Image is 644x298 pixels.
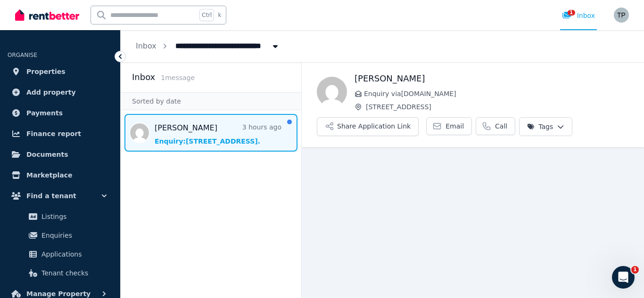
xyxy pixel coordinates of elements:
[519,117,572,136] button: Tags
[218,11,221,19] span: k
[121,92,301,110] div: Sorted by date
[631,266,639,274] span: 1
[26,87,76,98] span: Add property
[11,207,109,226] a: Listings
[41,267,105,279] span: Tenant checks
[11,226,109,245] a: Enquiries
[121,30,295,62] nav: Breadcrumb
[11,245,109,264] a: Applications
[562,11,595,20] div: Inbox
[364,89,629,98] span: Enquiry via [DOMAIN_NAME]
[8,52,37,58] span: ORGANISE
[8,62,113,81] a: Properties
[446,121,464,131] span: Email
[26,169,72,181] span: Marketplace
[8,124,113,143] a: Finance report
[199,9,214,21] span: Ctrl
[317,117,419,136] button: Share Application Link
[15,8,79,22] img: RentBetter
[426,117,472,135] a: Email
[26,107,63,119] span: Payments
[355,72,629,85] h1: [PERSON_NAME]
[8,186,113,205] button: Find a tenant
[41,230,105,241] span: Enquiries
[26,190,76,201] span: Find a tenant
[132,71,155,84] h2: Inbox
[614,8,629,23] img: Tamara Pratt
[155,122,281,146] a: [PERSON_NAME]3 hours agoEnquiry:[STREET_ADDRESS].
[612,266,635,289] iframe: Intercom live chat
[366,102,629,112] span: [STREET_ADDRESS]
[8,145,113,164] a: Documents
[121,110,301,155] nav: Message list
[26,149,68,160] span: Documents
[495,121,507,131] span: Call
[527,122,553,131] span: Tags
[8,104,113,122] a: Payments
[41,249,105,260] span: Applications
[8,166,113,185] a: Marketplace
[161,74,195,81] span: 1 message
[26,128,81,139] span: Finance report
[41,211,105,222] span: Listings
[568,10,575,16] span: 1
[476,117,515,135] a: Call
[317,77,347,107] img: Roger
[8,83,113,102] a: Add property
[136,41,157,50] a: Inbox
[11,264,109,282] a: Tenant checks
[26,66,66,77] span: Properties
